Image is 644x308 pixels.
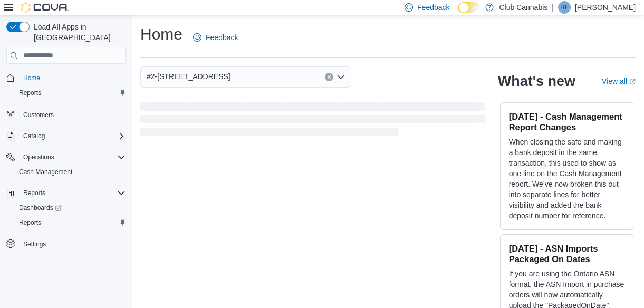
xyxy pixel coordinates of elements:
button: Cash Management [11,165,130,179]
p: [PERSON_NAME] [575,1,636,14]
a: Settings [19,238,50,251]
span: #2-[STREET_ADDRESS] [147,70,230,83]
p: | [552,1,554,14]
button: Customers [2,107,130,122]
button: Reports [11,85,130,100]
span: Feedback [417,2,449,13]
span: Home [19,71,126,84]
button: Reports [2,186,130,200]
button: Home [2,70,130,85]
input: Dark Mode [458,2,480,13]
nav: Complex example [6,66,126,279]
p: When closing the safe and making a bank deposit in the same transaction, this used to show as one... [509,137,624,221]
a: Reports [15,216,45,229]
span: Catalog [23,132,45,140]
span: Home [23,74,40,82]
button: Clear input [325,73,333,81]
span: Settings [19,237,126,251]
span: Settings [23,240,46,248]
p: Club Cannabis [499,1,547,14]
button: Catalog [19,130,49,142]
span: Reports [19,218,41,227]
button: Reports [11,215,130,230]
button: Operations [19,151,59,163]
button: Operations [2,150,130,165]
button: Catalog [2,129,130,143]
span: Cash Management [19,168,72,176]
span: HF [560,1,569,14]
svg: External link [629,79,636,85]
span: Operations [19,151,126,163]
span: Reports [19,89,41,97]
span: Load All Apps in [GEOGRAPHIC_DATA] [30,22,126,43]
span: Customers [19,108,126,121]
span: Reports [15,216,126,229]
span: Feedback [206,32,238,43]
span: Customers [23,111,54,119]
span: Loading [140,104,485,138]
img: Cova [21,2,69,13]
span: Catalog [19,130,126,142]
h3: [DATE] - Cash Management Report Changes [509,111,624,132]
span: Reports [23,189,45,197]
div: Heather Fry [558,1,571,14]
span: Reports [19,187,126,199]
a: Feedback [189,27,242,48]
h2: What's new [498,73,575,90]
a: Cash Management [15,166,76,178]
span: Cash Management [15,166,126,178]
button: Open list of options [337,73,345,81]
a: Dashboards [15,201,65,214]
h1: Home [140,24,182,45]
a: Reports [15,86,45,99]
span: Dashboards [19,204,61,212]
span: Operations [23,153,54,161]
button: Reports [19,187,50,199]
button: Settings [2,236,130,252]
a: View allExternal link [602,77,636,85]
span: Dashboards [15,201,126,214]
span: Dark Mode [458,13,458,14]
span: Reports [15,86,126,99]
h3: [DATE] - ASN Imports Packaged On Dates [509,243,624,264]
a: Dashboards [11,200,130,215]
a: Customers [19,109,58,121]
a: Home [19,72,44,84]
